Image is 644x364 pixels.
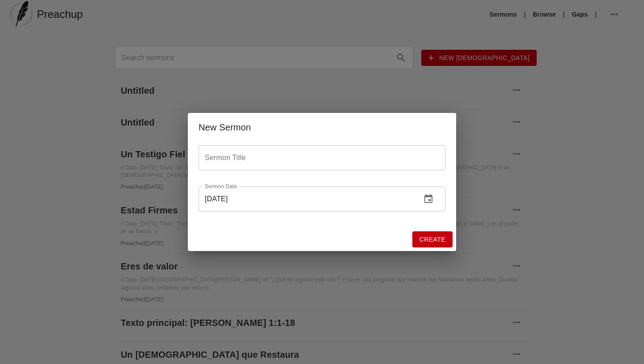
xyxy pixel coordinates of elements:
input: Sermon Title [199,145,445,170]
button: Create [412,231,453,248]
iframe: Drift Widget Chat Controller [599,319,633,353]
button: change date [418,188,439,210]
span: Create [419,234,445,245]
div: New Sermon [199,120,445,134]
